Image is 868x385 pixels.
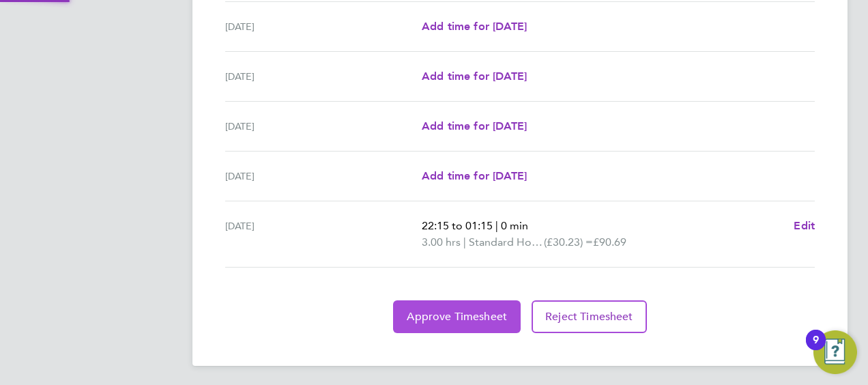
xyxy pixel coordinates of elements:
[422,68,527,85] a: Add time for [DATE]
[544,236,593,248] span: (£30.23) =
[225,118,422,134] div: [DATE]
[794,219,815,232] span: Edit
[545,310,633,324] span: Reject Timesheet
[463,236,466,248] span: |
[422,70,527,83] span: Add time for [DATE]
[225,168,422,184] div: [DATE]
[501,219,528,232] span: 0 min
[422,118,527,134] a: Add time for [DATE]
[422,168,527,184] a: Add time for [DATE]
[813,330,857,374] button: Open Resource Center, 9 new notifications
[225,68,422,85] div: [DATE]
[422,119,527,132] span: Add time for [DATE]
[794,218,815,234] a: Edit
[407,310,507,324] span: Approve Timesheet
[495,219,498,232] span: |
[422,20,527,33] span: Add time for [DATE]
[225,218,422,251] div: [DATE]
[422,219,493,232] span: 22:15 to 01:15
[532,300,647,333] button: Reject Timesheet
[469,234,544,251] span: Standard Hourly
[422,236,461,248] span: 3.00 hrs
[422,169,527,182] span: Add time for [DATE]
[393,300,521,333] button: Approve Timesheet
[593,236,626,248] span: £90.69
[225,18,422,35] div: [DATE]
[422,18,527,35] a: Add time for [DATE]
[813,340,819,358] div: 9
